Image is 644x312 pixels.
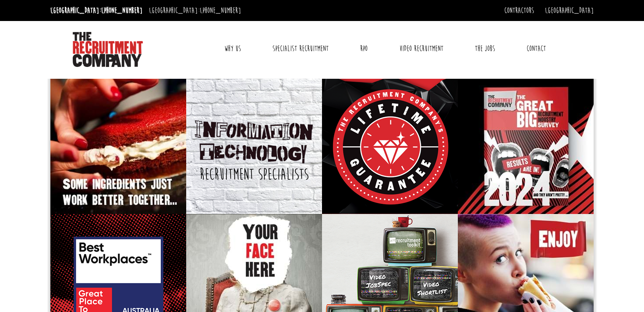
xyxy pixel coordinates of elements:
[354,38,374,60] a: RPO
[200,6,241,15] a: [PHONE_NUMBER]
[101,6,142,15] a: [PHONE_NUMBER]
[520,38,552,60] a: Contact
[393,38,450,60] a: Video Recruitment
[218,38,248,60] a: Why Us
[266,38,335,60] a: Specialist Recruitment
[545,6,594,15] a: [GEOGRAPHIC_DATA]
[147,4,243,18] li: [GEOGRAPHIC_DATA]:
[73,32,143,67] img: The Recruitment Company
[468,38,502,60] a: The Jobs
[48,4,145,18] li: [GEOGRAPHIC_DATA]:
[504,6,534,15] a: Contractors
